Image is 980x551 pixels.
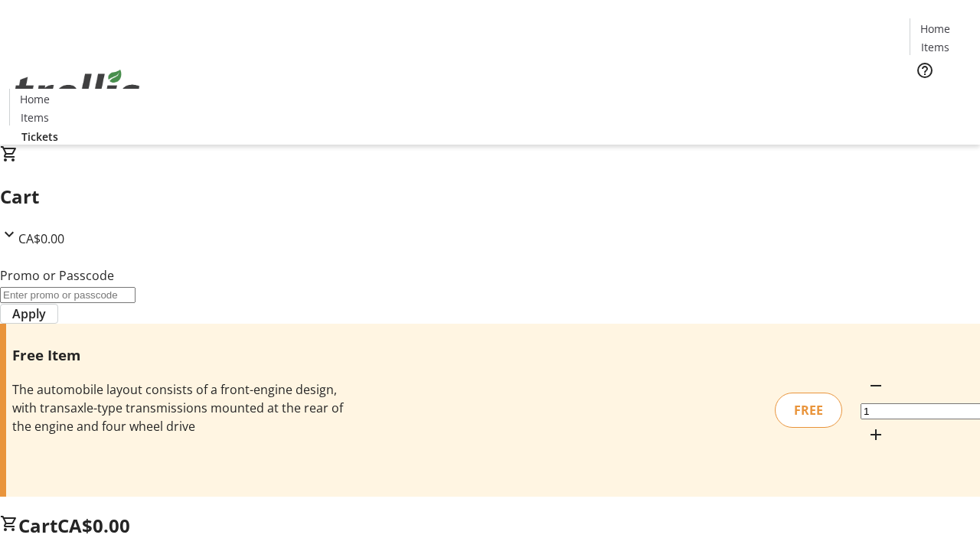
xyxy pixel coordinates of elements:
a: Tickets [910,89,971,105]
a: Tickets [9,129,70,145]
span: Items [921,39,949,55]
span: Items [21,109,49,126]
h3: Free Item [12,344,347,366]
img: Orient E2E Organization QT4LaI3WNS's Logo [9,53,145,129]
div: FREE [775,393,842,428]
button: Decrement by one [861,370,891,401]
span: Apply [12,305,46,323]
button: Help [910,55,940,86]
a: Items [910,39,959,55]
button: Increment by one [861,419,891,450]
span: Home [920,21,950,37]
span: Tickets [922,89,959,105]
span: Home [20,91,50,107]
div: The automobile layout consists of a front-engine design, with transaxle-type transmissions mounte... [12,380,347,435]
a: Home [910,21,959,37]
span: CA$0.00 [57,513,130,538]
span: Tickets [21,129,58,145]
span: CA$0.00 [18,230,64,247]
a: Home [10,91,59,107]
a: Items [10,109,59,126]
